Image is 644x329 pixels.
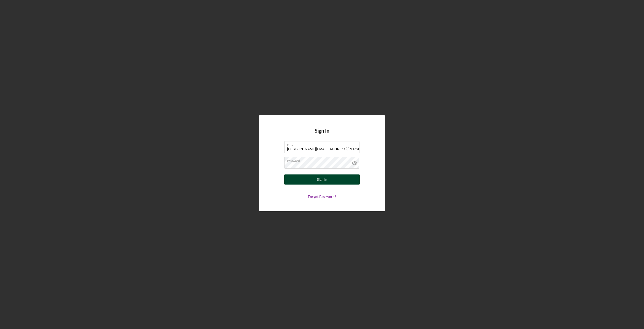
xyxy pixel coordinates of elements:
a: Forgot Password? [308,194,336,199]
label: Password [287,157,359,163]
button: Sign In [284,174,360,185]
label: Email [287,141,359,147]
h4: Sign In [315,128,329,141]
div: Sign In [317,174,327,185]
